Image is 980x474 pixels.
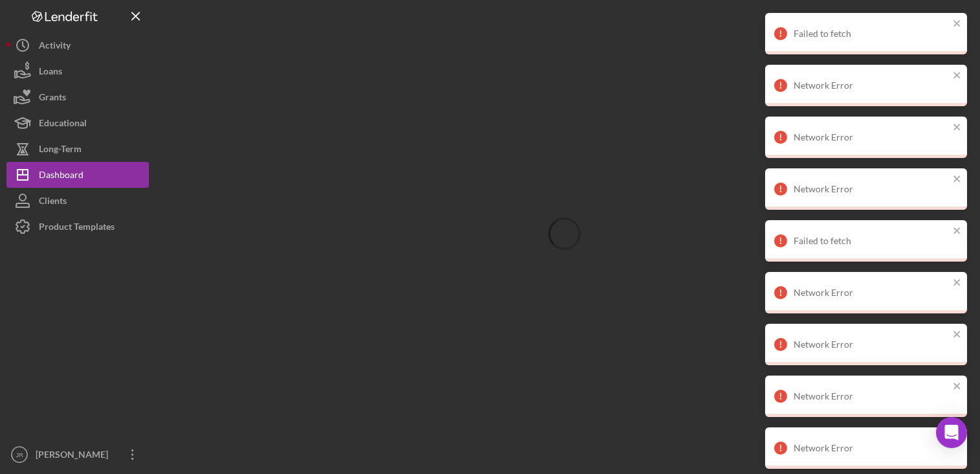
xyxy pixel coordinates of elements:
div: Educational [39,110,87,139]
button: Product Templates [6,214,149,240]
button: close [953,277,962,289]
button: Activity [6,32,149,58]
button: Grants [6,84,149,110]
button: close [953,122,962,134]
div: Network Error [794,132,949,142]
button: Loans [6,58,149,84]
button: JR[PERSON_NAME] [6,442,149,468]
button: close [953,381,962,393]
div: Loans [39,58,62,87]
button: close [953,18,962,30]
button: Long-Term [6,136,149,162]
div: Grants [39,84,66,113]
div: Network Error [794,80,949,91]
div: Activity [39,32,71,62]
div: Network Error [794,184,949,194]
text: JR [16,451,23,458]
div: Failed to fetch [794,236,949,246]
div: Network Error [794,339,949,350]
div: Network Error [794,288,949,298]
div: Clients [39,188,67,217]
div: Failed to fetch [794,28,949,39]
button: close [953,225,962,238]
button: Educational [6,110,149,136]
div: Open Intercom Messenger [936,417,967,448]
div: Product Templates [39,214,115,243]
div: Network Error [794,391,949,401]
button: close [953,174,962,186]
div: Dashboard [39,162,84,191]
button: close [953,70,962,82]
button: close [953,329,962,341]
button: Dashboard [6,162,149,188]
button: Clients [6,188,149,214]
div: Long-Term [39,136,82,165]
div: Network Error [794,443,949,453]
div: [PERSON_NAME] [32,442,117,471]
